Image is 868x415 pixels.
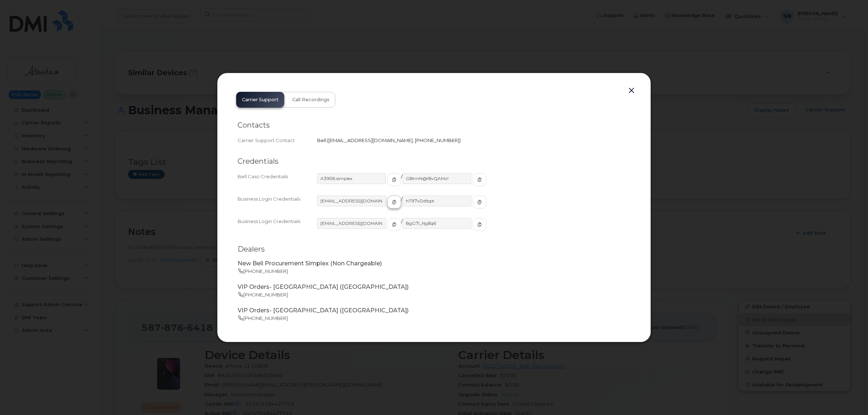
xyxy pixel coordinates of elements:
[292,97,329,103] span: Call Recordings
[238,245,630,254] h2: Dealers
[473,173,486,186] button: copy to clipboard
[317,137,326,143] span: Bell
[387,218,401,231] button: copy to clipboard
[238,137,317,144] div: Carrier Support Contact
[317,196,630,215] div: /
[238,291,630,298] p: [PHONE_NUMBER]
[415,137,459,143] span: [PHONE_NUMBER]
[238,283,630,291] p: VIP Orders- [GEOGRAPHIC_DATA] ([GEOGRAPHIC_DATA])
[238,260,630,268] p: New Bell Procurement Simplex (Non Chargeable)
[238,315,630,322] p: [PHONE_NUMBER]
[238,196,317,215] div: Business Login Credentials
[473,218,486,231] button: copy to clipboard
[387,173,401,186] button: copy to clipboard
[328,137,415,143] span: [EMAIL_ADDRESS][DOMAIN_NAME]
[317,173,630,193] div: /
[473,196,486,209] button: copy to clipboard
[238,268,630,275] p: [PHONE_NUMBER]
[238,307,630,315] p: VIP Orders- [GEOGRAPHIC_DATA] ([GEOGRAPHIC_DATA])
[238,121,630,130] h2: Contacts
[238,157,630,166] h2: Credentials
[387,196,401,209] button: copy to clipboard
[317,218,630,238] div: /
[238,218,317,238] div: Business Login Credentials
[238,173,317,193] div: Bell Caso Credentials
